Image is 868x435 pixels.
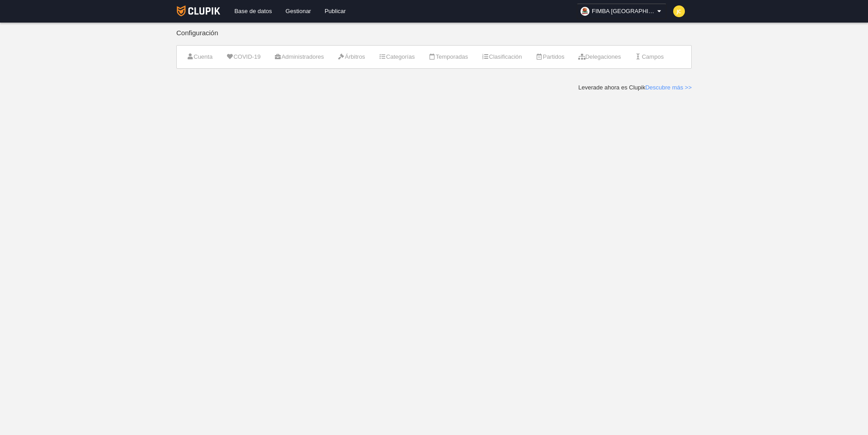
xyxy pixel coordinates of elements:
img: c2l6ZT0zMHgzMCZmcz05JnRleHQ9SkMmYmc9ZmRkODM1.png [673,5,685,17]
a: Árbitros [333,50,370,64]
a: Clasificación [476,50,527,64]
a: Cuenta [181,50,217,64]
div: Configuración [176,29,692,45]
a: Temporadas [423,50,473,64]
span: FIMBA [GEOGRAPHIC_DATA] [592,7,655,16]
a: Administradores [269,50,329,64]
img: OaEej4y1NQ6z.30x30.jpg [580,7,590,16]
a: Delegaciones [573,50,626,64]
a: Descubre más >> [645,84,692,91]
a: Partidos [531,50,570,64]
a: Categorías [374,50,420,64]
a: COVID-19 [221,50,265,64]
a: FIMBA [GEOGRAPHIC_DATA] [577,4,666,19]
img: Clupik [177,5,221,16]
div: Leverade ahora es Clupik [578,84,692,92]
a: Campos [629,50,669,64]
